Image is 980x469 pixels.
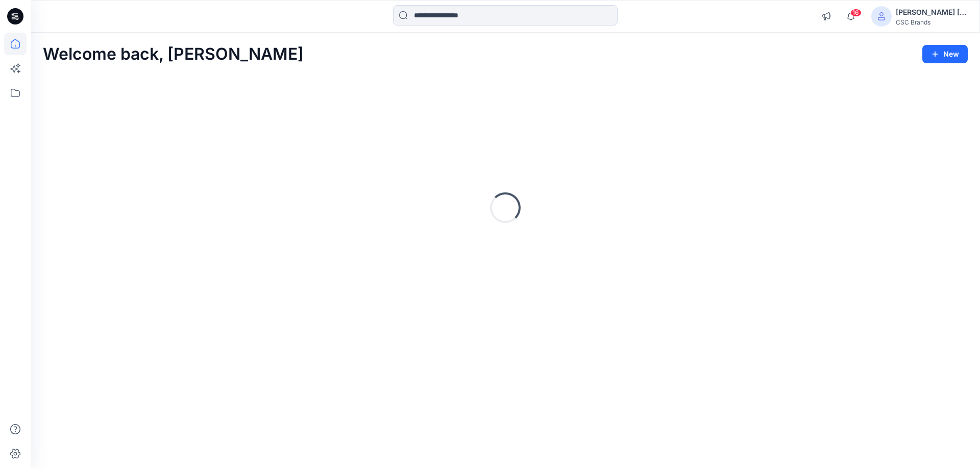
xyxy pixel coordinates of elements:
[877,12,886,20] svg: avatar
[43,45,304,64] h2: Welcome back, [PERSON_NAME]
[850,9,862,17] span: 16
[896,18,967,26] div: CSC Brands
[896,6,967,18] div: [PERSON_NAME] [PERSON_NAME]
[922,45,968,63] button: New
